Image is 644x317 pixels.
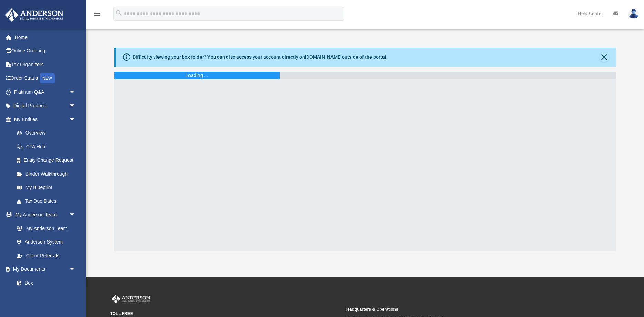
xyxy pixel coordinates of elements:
[10,194,86,208] a: Tax Due Dates
[10,126,86,140] a: Overview
[3,8,65,22] img: Anderson Advisors Platinum Portal
[115,9,123,17] i: search
[93,10,101,18] i: menu
[10,153,86,167] a: Entity Change Request
[110,295,152,304] img: Anderson Advisors Platinum Portal
[69,85,83,99] span: arrow_drop_down
[40,73,55,83] div: NEW
[10,181,83,195] a: My Blueprint
[5,99,86,113] a: Digital Productsarrow_drop_down
[69,262,83,277] span: arrow_drop_down
[628,9,639,19] img: User Pic
[5,85,86,99] a: Platinum Q&Aarrow_drop_down
[5,44,86,58] a: Online Ordering
[10,276,79,290] a: Box
[10,140,86,153] a: CTA Hub
[10,167,86,181] a: Binder Walkthrough
[5,58,86,71] a: Tax Organizers
[93,13,101,18] a: menu
[5,71,86,86] a: Order StatusNEW
[305,54,342,60] a: [DOMAIN_NAME]
[185,72,208,79] div: Loading ...
[10,221,79,235] a: My Anderson Team
[69,112,83,127] span: arrow_drop_down
[5,30,86,44] a: Home
[5,112,86,126] a: My Entitiesarrow_drop_down
[599,52,609,62] button: Close
[10,235,83,249] a: Anderson System
[110,310,340,317] small: TOLL FREE
[345,306,574,313] small: Headquarters & Operations
[69,208,83,222] span: arrow_drop_down
[69,99,83,113] span: arrow_drop_down
[133,53,388,61] div: Difficulty viewing your box folder? You can also access your account directly on outside of the p...
[10,290,83,304] a: Meeting Minutes
[10,249,83,262] a: Client Referrals
[5,262,83,276] a: My Documentsarrow_drop_down
[5,208,83,222] a: My Anderson Teamarrow_drop_down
